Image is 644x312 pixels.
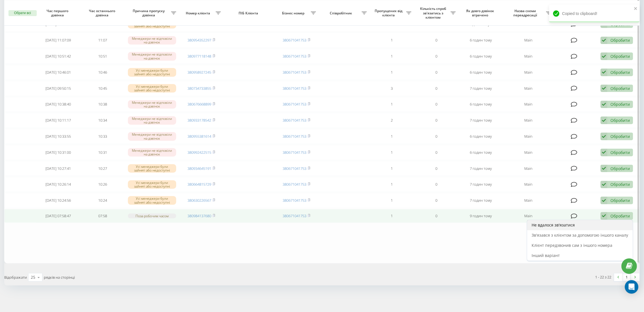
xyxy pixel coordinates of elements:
[610,102,630,107] div: Обробити
[414,81,459,96] td: 0
[41,9,76,17] span: Час першого дзвінка
[187,38,211,43] a: 380954352297
[610,118,630,123] div: Обробити
[187,70,211,75] a: 380958927245
[532,222,575,228] span: Не вдалося зв'язатися
[80,65,125,80] td: 10:46
[128,132,176,140] div: Менеджери не відповіли на дзвінок
[503,65,554,80] td: Main
[459,209,503,223] td: 9 годин тому
[503,33,554,48] td: Main
[370,113,414,128] td: 2
[414,209,459,223] td: 0
[4,275,27,280] span: Відображати
[459,129,503,144] td: 6 годин тому
[417,6,451,20] span: Кількість спроб зв'язатись з клієнтом
[187,213,211,218] a: 380984137680
[36,49,81,64] td: [DATE] 10:51:42
[625,280,638,294] div: Open Intercom Messenger
[370,209,414,223] td: 1
[610,213,630,219] div: Обробити
[459,113,503,128] td: 7 годин тому
[187,198,211,203] a: 380630226567
[283,102,306,107] a: 380671041753
[36,113,81,128] td: [DATE] 10:11:17
[414,49,459,64] td: 0
[610,70,630,75] div: Обробити
[31,274,35,280] div: 25
[414,97,459,112] td: 0
[503,177,554,192] td: Main
[370,193,414,208] td: 1
[370,97,414,112] td: 1
[36,193,81,208] td: [DATE] 10:24:56
[187,102,211,107] a: 380676668899
[610,198,630,203] div: Обробити
[36,81,81,96] td: [DATE] 09:50:15
[459,49,503,64] td: 6 годин тому
[283,54,306,59] a: 380671041753
[414,193,459,208] td: 0
[503,145,554,160] td: Main
[283,198,306,203] a: 380671041753
[370,33,414,48] td: 1
[80,193,125,208] td: 10:24
[187,150,211,155] a: 380992422515
[414,161,459,176] td: 0
[80,33,125,48] td: 11:07
[128,148,176,157] div: Менеджери не відповіли на дзвінок
[506,9,546,17] span: Назва схеми переадресації
[283,118,306,123] a: 380671041753
[610,38,630,43] div: Обробити
[187,166,211,171] a: 380934645191
[414,33,459,48] td: 0
[459,177,503,192] td: 7 годин тому
[283,213,306,218] a: 380671041753
[277,11,311,16] span: Бізнес номер
[459,65,503,80] td: 6 годин тому
[80,209,125,223] td: 07:58
[128,116,176,125] div: Менеджери не відповіли на дзвінок
[36,161,81,176] td: [DATE] 10:27:41
[44,275,75,280] span: рядків на сторінці
[187,134,211,139] a: 380955381614
[370,129,414,144] td: 1
[128,196,176,205] div: Усі менеджери були зайняті або недоступні
[610,54,630,59] div: Обробити
[370,161,414,176] td: 1
[128,84,176,93] div: Усі менеджери були зайняті або недоступні
[229,11,269,16] span: ПІБ Клієнта
[370,145,414,160] td: 1
[283,86,306,91] a: 380671041753
[503,113,554,128] td: Main
[128,9,171,17] span: Причина пропуску дзвінка
[503,161,554,176] td: Main
[283,166,306,171] a: 380671041753
[283,150,306,155] a: 380671041753
[80,97,125,112] td: 10:38
[610,166,630,171] div: Обробити
[128,214,176,218] div: Поза робочим часом
[128,52,176,60] div: Менеджери не відповіли на дзвінок
[414,145,459,160] td: 0
[322,11,362,16] span: Співробітник
[459,161,503,176] td: 7 годин тому
[36,177,81,192] td: [DATE] 10:26:14
[182,11,216,16] span: Номер клієнта
[459,97,503,112] td: 6 годин тому
[503,209,554,223] td: Main
[532,243,612,248] span: Клієнт передзвонив сам з іншого номера
[503,129,554,144] td: Main
[80,129,125,144] td: 10:33
[187,54,211,59] a: 380977118148
[36,209,81,223] td: [DATE] 07:58:47
[128,68,176,76] div: Усі менеджери були зайняті або недоступні
[80,81,125,96] td: 10:45
[623,273,631,281] a: 1
[549,5,639,23] div: Copied to clipboard!
[610,134,630,139] div: Обробити
[36,129,81,144] td: [DATE] 10:33:55
[503,97,554,112] td: Main
[463,9,498,17] span: Як довго дзвінок втрачено
[532,253,560,258] span: Інший варіант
